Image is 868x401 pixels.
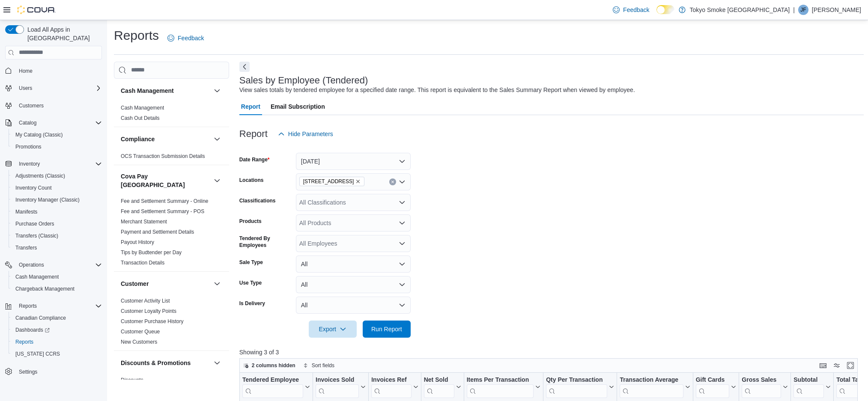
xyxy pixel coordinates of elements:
span: Operations [15,260,102,270]
a: Fee and Settlement Summary - Online [121,198,209,204]
div: Net Sold [424,376,454,384]
button: Sort fields [300,360,338,371]
button: Transfers (Classic) [9,230,105,242]
span: Customer Queue [121,328,160,335]
button: Operations [2,259,105,271]
button: Open list of options [399,220,406,226]
button: Items Per Transaction [466,376,540,398]
a: Inventory Count [12,183,55,193]
span: Catalog [19,119,36,126]
div: Items Per Transaction [466,376,534,384]
button: Compliance [212,134,222,144]
span: Washington CCRS [12,349,102,359]
span: Manifests [12,207,102,217]
div: Invoices Sold [316,376,359,384]
button: Catalog [2,117,105,129]
span: Customer Activity List [121,297,170,304]
label: Tendered By Employees [239,235,292,249]
h3: Discounts & Promotions [121,359,191,367]
span: Customers [15,100,102,111]
p: [PERSON_NAME] [812,5,861,15]
span: Payment and Settlement Details [121,229,194,235]
button: Invoices Ref [371,376,418,398]
a: Cash Out Details [121,115,160,121]
div: Invoices Ref [371,376,411,398]
div: Invoices Ref [371,376,411,384]
button: Invoices Sold [316,376,366,398]
div: Transaction Average [620,376,683,384]
h3: Cash Management [121,86,174,95]
button: Cash Management [212,86,222,96]
a: Cash Management [121,105,164,111]
span: Cash Management [121,104,164,111]
a: Chargeback Management [12,284,78,294]
button: Discounts & Promotions [212,358,222,368]
span: Chargeback Management [12,284,102,294]
a: My Catalog (Classic) [12,130,66,140]
span: Discounts [121,377,143,383]
span: Inventory Manager (Classic) [15,196,80,203]
span: Transfers [12,243,102,253]
h3: Compliance [121,135,155,143]
p: Tokyo Smoke [GEOGRAPHIC_DATA] [690,5,790,15]
button: Promotions [9,141,105,153]
button: Open list of options [399,199,406,206]
button: Home [2,65,105,77]
a: Feedback [609,1,653,18]
button: Reports [2,300,105,312]
span: Chargeback Management [15,285,75,292]
h1: Reports [114,27,159,44]
div: Subtotal [793,376,824,384]
span: Load All Apps in [GEOGRAPHIC_DATA] [24,25,102,42]
button: Users [2,82,105,94]
span: Transfers [15,244,37,251]
a: [US_STATE] CCRS [12,349,63,359]
span: Export [314,321,352,338]
button: Cash Management [9,271,105,283]
span: Promotions [12,142,102,152]
h3: Sales by Employee (Tendered) [239,75,368,86]
span: [US_STATE] CCRS [15,351,60,357]
div: View sales totals by tendered employee for a specified date range. This report is equivalent to t... [239,86,635,95]
button: [DATE] [296,153,411,170]
div: Gift Card Sales [695,376,729,398]
a: Customer Loyalty Points [121,308,176,314]
span: Purchase Orders [12,219,102,229]
a: Purchase Orders [12,219,58,229]
span: Sort fields [312,362,334,369]
button: Open list of options [399,240,406,247]
span: Canadian Compliance [15,315,66,321]
button: 2 columns hidden [240,360,299,371]
span: Inventory [15,159,102,169]
a: New Customers [121,339,157,345]
button: Gross Sales [742,376,788,398]
button: Open list of options [399,178,406,185]
div: Compliance [114,151,229,165]
button: Customer [212,279,222,289]
a: Canadian Compliance [12,313,69,323]
label: Products [239,218,262,225]
div: Transaction Average [620,376,683,398]
button: Cash Management [121,86,210,95]
button: Inventory Count [9,182,105,194]
button: Compliance [121,135,210,143]
button: Manifests [9,206,105,218]
span: Reports [19,303,37,309]
a: Adjustments (Classic) [12,171,69,181]
div: Gross Sales [742,376,781,398]
span: Customer Loyalty Points [121,308,176,315]
a: Reports [12,337,37,347]
a: Transfers [12,243,40,253]
label: Use Type [239,279,262,286]
span: Customer Purchase History [121,318,184,325]
span: Inventory Count [12,183,102,193]
a: Inventory Manager (Classic) [12,195,83,205]
span: Payout History [121,239,154,246]
a: Discounts [121,377,143,383]
nav: Complex example [5,61,102,400]
span: Transfers (Classic) [12,231,102,241]
button: All [296,276,411,293]
button: Transfers [9,242,105,254]
div: Gift Cards [695,376,729,384]
a: Payout History [121,239,154,245]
